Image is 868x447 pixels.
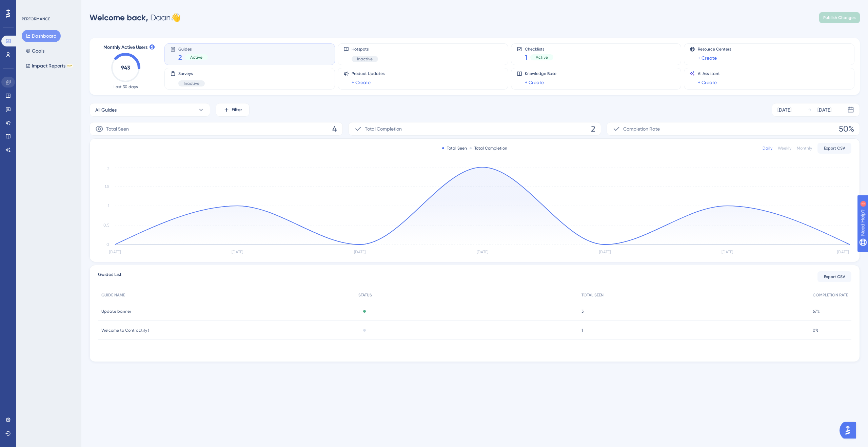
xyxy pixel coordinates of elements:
span: All Guides [95,106,117,114]
span: Inactive [357,56,373,62]
tspan: 1.5 [105,184,109,189]
div: PERFORMANCE [22,16,50,22]
span: 50% [839,123,854,134]
div: Total Completion [470,145,507,151]
span: 2 [178,53,182,62]
span: Inactive [184,81,199,86]
tspan: [DATE] [354,250,366,254]
span: Welcome to Contractify ! [101,328,149,333]
span: Update banner [101,309,131,314]
tspan: [DATE] [477,250,488,254]
tspan: 0.5 [103,223,109,228]
span: 67% [813,309,820,314]
div: [DATE] [817,106,831,114]
span: Monthly Active Users [103,43,147,52]
div: 3 [47,3,49,9]
span: Surveys [178,71,205,76]
a: + Create [698,54,717,62]
span: Product Updates [352,71,384,76]
span: 3 [581,309,584,314]
button: All Guides [90,103,210,117]
span: Total Seen [106,125,129,133]
iframe: UserGuiding AI Assistant Launcher [840,420,860,441]
a: + Create [525,78,544,86]
div: Monthly [797,145,812,151]
span: AI Assistant [698,71,720,76]
span: Export CSV [824,145,845,151]
a: + Create [698,78,717,86]
button: Publish Changes [819,12,860,23]
span: Export CSV [824,274,845,279]
span: GUIDE NAME [101,292,125,298]
div: BETA [67,64,73,67]
tspan: [DATE] [722,250,733,254]
tspan: [DATE] [109,250,121,254]
button: Impact ReportsBETA [22,60,77,72]
span: Need Help? [16,2,42,10]
span: Active [536,55,548,60]
span: 4 [332,123,337,134]
span: Knowledge Base [525,71,556,76]
button: Dashboard [22,30,61,42]
span: Guides [178,46,208,51]
text: 943 [121,64,130,71]
span: Hotspots [352,46,378,52]
tspan: 2 [107,167,109,171]
span: 0% [813,328,818,333]
span: Filter [232,106,242,114]
tspan: 1 [108,203,109,208]
span: Welcome back, [90,13,148,22]
span: Guides List [98,271,121,283]
span: Completion Rate [623,125,660,133]
span: Publish Changes [823,15,856,20]
tspan: [DATE] [232,250,243,254]
span: Resource Centers [698,46,731,52]
div: Daily [763,145,772,151]
tspan: [DATE] [599,250,611,254]
div: Weekly [778,145,791,151]
div: Daan 👋 [90,12,181,23]
span: TOTAL SEEN [581,292,604,298]
button: Filter [216,103,250,117]
span: COMPLETION RATE [813,292,848,298]
button: Export CSV [817,143,851,154]
tspan: [DATE] [837,250,849,254]
span: Total Completion [365,125,402,133]
tspan: 0 [106,242,109,247]
span: Checklists [525,46,553,51]
span: 2 [591,123,595,134]
div: [DATE] [777,106,791,114]
button: Goals [22,45,48,57]
span: Last 30 days [114,84,138,90]
span: STATUS [358,292,372,298]
span: 1 [581,328,583,333]
span: Active [190,55,202,60]
button: Export CSV [817,271,851,282]
div: Total Seen [442,145,467,151]
a: + Create [352,78,371,86]
span: 1 [525,53,528,62]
